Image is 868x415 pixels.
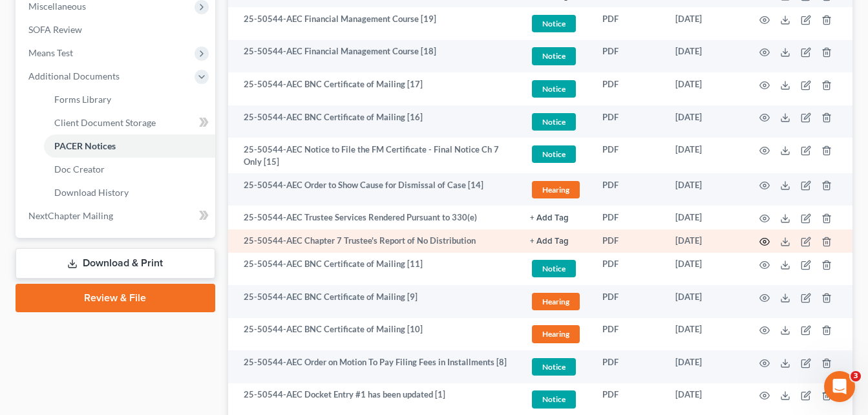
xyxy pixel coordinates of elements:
[228,40,520,73] td: 25-50544-AEC Financial Management Course [18]
[530,78,582,100] a: Notice
[665,72,744,105] td: [DATE]
[54,94,111,105] span: Forms Library
[54,164,105,175] span: Doc Creator
[44,134,215,158] a: PACER Notices
[530,144,582,165] a: Notice
[28,24,82,35] span: SOFA Review
[665,40,744,73] td: [DATE]
[530,111,582,133] a: Notice
[530,235,582,247] a: + Add Tag
[665,105,744,138] td: [DATE]
[530,356,582,378] a: Notice
[228,173,520,206] td: 25-50544-AEC Order to Show Cause for Dismissal of Case [14]
[44,88,215,111] a: Forms Library
[228,7,520,40] td: 25-50544-AEC Financial Management Course [19]
[532,47,576,65] span: Notice
[532,390,576,408] span: Notice
[228,229,520,253] td: 25-50544-AEC Chapter 7 Trustee's Report of No Distribution
[532,293,580,310] span: Hearing
[530,237,569,246] button: + Add Tag
[532,145,576,163] span: Notice
[54,187,129,198] span: Download History
[532,358,576,376] span: Notice
[532,260,576,277] span: Notice
[532,325,580,343] span: Hearing
[28,1,86,12] span: Miscellaneous
[228,350,520,383] td: 25-50544-AEC Order on Motion To Pay Filing Fees in Installments [8]
[665,206,744,229] td: [DATE]
[592,105,665,138] td: PDF
[532,113,576,131] span: Notice
[28,210,113,221] span: NextChapter Mailing
[592,350,665,383] td: PDF
[228,253,520,286] td: 25-50544-AEC BNC Certificate of Mailing [11]
[665,350,744,383] td: [DATE]
[28,70,120,81] span: Additional Documents
[530,211,582,224] a: + Add Tag
[592,173,665,206] td: PDF
[18,18,215,41] a: SOFA Review
[530,13,582,34] a: Notice
[18,204,215,228] a: NextChapter Mailing
[530,45,582,67] a: Notice
[665,285,744,318] td: [DATE]
[530,258,582,279] a: Notice
[16,284,215,312] a: Review & File
[228,105,520,138] td: 25-50544-AEC BNC Certificate of Mailing [16]
[44,111,215,134] a: Client Document Storage
[665,173,744,206] td: [DATE]
[532,181,580,198] span: Hearing
[592,229,665,253] td: PDF
[530,179,582,200] a: Hearing
[592,318,665,351] td: PDF
[592,72,665,105] td: PDF
[592,138,665,173] td: PDF
[530,291,582,312] a: Hearing
[54,117,156,128] span: Client Document Storage
[665,138,744,173] td: [DATE]
[228,206,520,229] td: 25-50544-AEC Trustee Services Rendered Pursuant to 330(e)
[44,158,215,181] a: Doc Creator
[530,214,569,222] button: + Add Tag
[28,47,73,58] span: Means Test
[665,7,744,40] td: [DATE]
[228,318,520,351] td: 25-50544-AEC BNC Certificate of Mailing [10]
[532,15,576,32] span: Notice
[228,72,520,105] td: 25-50544-AEC BNC Certificate of Mailing [17]
[665,253,744,286] td: [DATE]
[824,371,855,402] iframe: Intercom live chat
[592,285,665,318] td: PDF
[665,318,744,351] td: [DATE]
[44,181,215,204] a: Download History
[530,388,582,410] a: Notice
[592,206,665,229] td: PDF
[665,229,744,253] td: [DATE]
[592,7,665,40] td: PDF
[592,40,665,73] td: PDF
[592,253,665,286] td: PDF
[530,323,582,345] a: Hearing
[532,80,576,98] span: Notice
[16,248,215,279] a: Download & Print
[851,371,861,381] span: 3
[228,138,520,173] td: 25-50544-AEC Notice to File the FM Certificate - Final Notice Ch 7 Only [15]
[54,140,116,151] span: PACER Notices
[228,285,520,318] td: 25-50544-AEC BNC Certificate of Mailing [9]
